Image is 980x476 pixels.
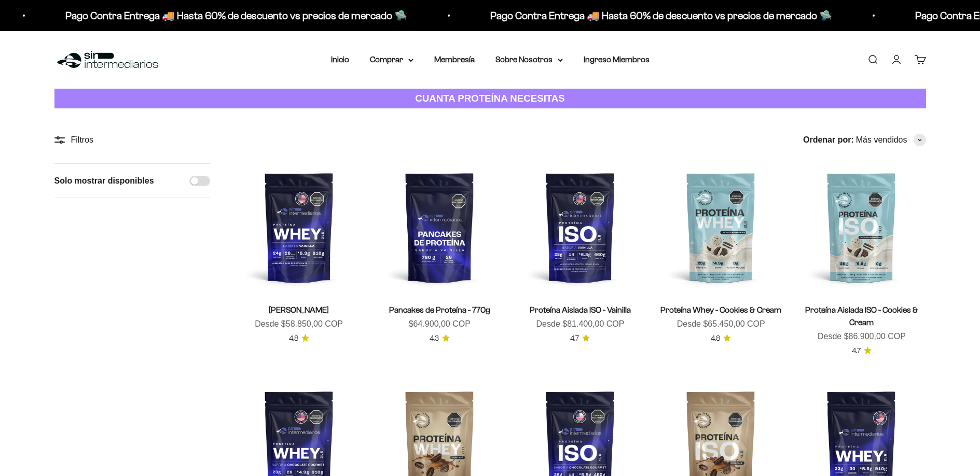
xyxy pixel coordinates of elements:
[805,305,918,327] a: Proteína Aislada ISO - Cookies & Cream
[331,55,349,64] a: Inicio
[409,317,471,331] sale-price: $64.900,00 COP
[852,345,861,357] span: 4.7
[269,305,329,314] a: [PERSON_NAME]
[495,53,563,66] summary: Sobre Nosotros
[65,7,407,24] p: Pago Contra Entrega 🚚 Hasta 60% de descuento vs precios de mercado 🛸
[54,174,154,188] label: Solo mostrar disponibles
[370,53,413,66] summary: Comprar
[430,333,450,344] a: 4.34.3 de 5.0 estrellas
[490,7,832,24] p: Pago Contra Entrega 🚚 Hasta 60% de descuento vs precios de mercado 🛸
[856,133,907,147] span: Más vendidos
[430,333,439,344] span: 4.3
[570,333,579,344] span: 4.7
[255,317,343,331] sale-price: Desde $58.850,00 COP
[803,133,854,147] span: Ordenar por:
[434,55,475,64] a: Membresía
[54,133,210,147] div: Filtros
[54,89,926,109] a: CUANTA PROTEÍNA NECESITAS
[677,317,765,331] sale-price: Desde $65.450,00 COP
[584,55,650,64] a: Ingreso Miembros
[856,133,926,147] button: Más vendidos
[530,305,631,314] a: Proteína Aislada ISO - Vainilla
[389,305,490,314] a: Pancakes de Proteína - 770g
[660,305,781,314] a: Proteína Whey - Cookies & Cream
[852,345,872,357] a: 4.74.7 de 5.0 estrellas
[570,333,590,344] a: 4.74.7 de 5.0 estrellas
[289,333,298,344] span: 4.8
[536,317,625,331] sale-price: Desde $81.400,00 COP
[711,333,720,344] span: 4.8
[818,330,906,343] sale-price: Desde $86.900,00 COP
[289,333,309,344] a: 4.84.8 de 5.0 estrellas
[415,93,565,104] strong: CUANTA PROTEÍNA NECESITAS
[711,333,731,344] a: 4.84.8 de 5.0 estrellas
